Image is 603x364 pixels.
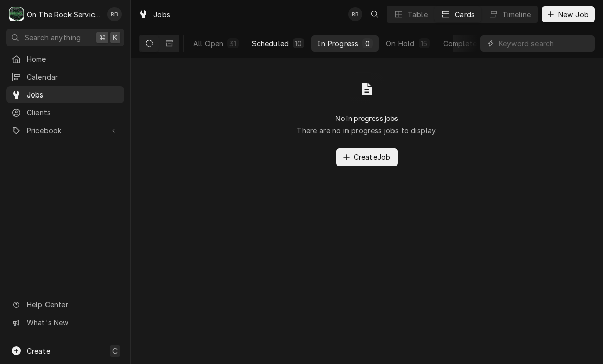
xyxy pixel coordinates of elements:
a: Go to Pricebook [6,122,124,139]
div: RB [348,7,362,21]
button: CreateJob [336,148,398,166]
p: There are no in progress jobs to display. [297,125,437,136]
span: Clients [27,107,119,118]
button: Open search [366,6,383,22]
div: On Hold [386,38,414,49]
span: Create Job [352,152,392,162]
div: Scheduled [252,38,289,49]
div: Table [408,9,428,20]
div: On The Rock Services's Avatar [9,7,24,21]
input: Keyword search [499,35,590,52]
button: Search anything⌘K [6,29,124,46]
div: 15 [421,38,427,49]
div: 31 [229,38,236,49]
span: Calendar [27,71,119,82]
a: Go to Help Center [6,296,124,313]
a: Calendar [6,68,124,85]
span: Home [27,54,119,64]
button: New Job [542,6,595,22]
div: On The Rock Services [27,9,102,20]
div: Ray Beals's Avatar [107,7,122,21]
span: ⌘ [99,32,106,43]
span: Create [27,347,50,355]
div: In Progress [317,38,358,49]
a: Clients [6,104,124,121]
span: Search anything [25,32,81,43]
span: Pricebook [27,125,104,136]
span: K [113,32,118,43]
div: Ray Beals's Avatar [348,7,362,21]
div: RB [107,7,122,21]
a: Go to What's New [6,314,124,331]
span: C [112,346,118,356]
a: Jobs [6,86,124,103]
span: New Job [556,9,591,20]
div: 0 [364,38,370,49]
div: 10 [295,38,302,49]
div: Cards [455,9,475,20]
div: Timeline [502,9,531,20]
span: What's New [27,317,118,328]
div: Completed [443,38,481,49]
div: All Open [193,38,223,49]
div: O [9,7,24,21]
a: Home [6,51,124,67]
h2: No in progress jobs [335,114,398,123]
span: Jobs [27,89,119,100]
span: Help Center [27,299,118,310]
